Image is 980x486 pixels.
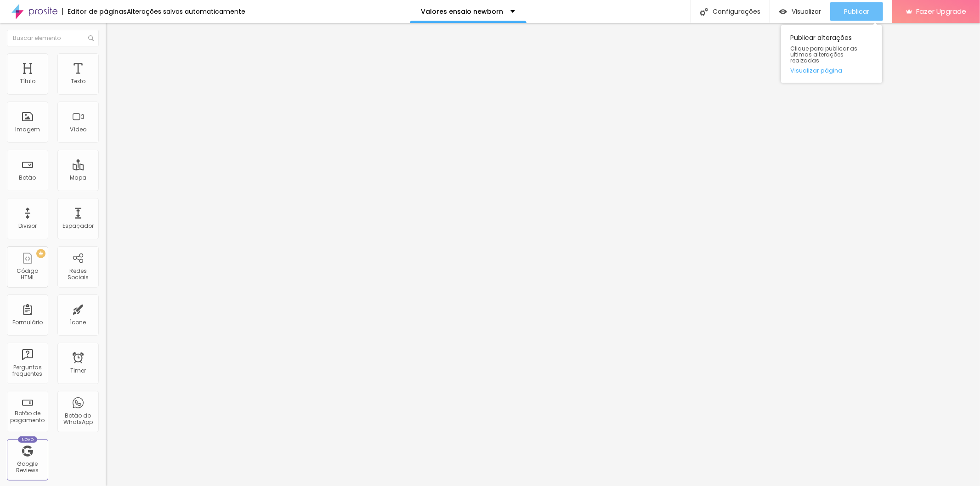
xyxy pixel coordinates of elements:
img: view-1.svg [779,8,787,16]
div: Mapa [70,175,86,181]
div: Redes Sociais [60,268,96,281]
button: Visualizar [770,2,830,21]
div: Divisor [18,223,37,229]
span: Publicar [844,8,869,15]
div: Novo [18,436,38,443]
div: Timer [70,367,86,374]
div: Ícone [70,319,86,326]
div: Código HTML [9,268,45,281]
a: Visualizar página [790,68,873,73]
span: Fazer Upgrade [916,7,966,15]
input: Buscar elemento [7,30,99,46]
div: Espaçador [62,223,94,229]
div: Título [20,78,35,85]
div: Botão de pagamento [9,410,45,424]
div: Botão [19,175,36,181]
div: Imagem [15,126,40,133]
p: Valores ensaio newborn [421,8,504,15]
div: Texto [71,78,85,85]
div: Alterações salvas automaticamente [127,8,245,15]
div: Botão do WhatsApp [60,413,96,426]
div: Perguntas frequentes [9,364,45,378]
span: Visualizar [792,8,821,15]
img: Icone [88,35,94,41]
iframe: Editor [106,23,980,486]
div: Vídeo [70,126,86,133]
div: Publicar alterações [781,25,882,83]
img: Icone [700,8,708,16]
div: Google Reviews [9,461,45,474]
div: Formulário [12,319,43,326]
div: Editor de páginas [62,8,127,15]
span: Clique para publicar as ultimas alterações reaizadas [790,45,873,64]
button: Publicar [830,2,883,21]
